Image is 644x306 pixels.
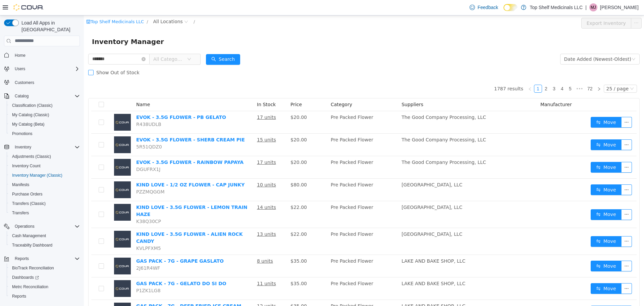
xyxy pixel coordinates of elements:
button: icon: ellipsis [537,245,548,256]
span: Cash Management [12,233,46,238]
td: Pre Packed Flower [244,239,315,262]
a: KIND LOVE - 1/2 OZ FLOWER - CAP JUNKY [52,167,161,172]
button: Reports [7,292,83,301]
a: My Catalog (Classic) [9,111,52,119]
span: Inventory Count [12,163,41,169]
i: icon: down [103,42,107,46]
li: 5 [482,69,490,77]
span: Home [15,53,25,58]
button: Operations [12,222,37,230]
button: icon: swapMove [507,290,538,301]
button: Promotions [7,129,83,138]
li: 72 [501,69,511,77]
a: Dashboards [7,273,83,282]
span: Promotions [12,131,33,136]
span: P1ZK1LG8 [52,272,77,278]
li: Next 5 Pages [490,69,501,77]
a: 3 [467,70,474,77]
span: Reports [15,256,29,261]
button: Inventory [12,143,34,151]
button: Transfers (Classic) [7,199,83,208]
a: Cash Management [9,232,49,240]
button: Reports [12,255,32,263]
span: Reports [9,292,80,300]
span: K38Q30CP [52,203,77,209]
a: Customers [12,79,37,87]
span: Home [12,51,80,59]
span: Purchase Orders [9,190,80,198]
span: Inventory Count [9,162,80,170]
a: Adjustments (Classic) [9,152,54,161]
u: 8 units [173,243,189,248]
i: icon: left [444,72,448,76]
a: 1 [450,70,458,77]
span: [GEOGRAPHIC_DATA], LLC [318,189,378,194]
span: Show Out of Stock [10,54,58,60]
span: Classification (Classic) [12,103,53,108]
li: 4 [474,69,482,77]
a: Transfers [9,209,32,217]
span: / [63,4,64,9]
td: Pre Packed Flower [244,96,315,118]
button: icon: swapMove [507,101,538,112]
a: Manifests [9,181,32,189]
span: My Catalog (Beta) [12,122,45,127]
input: Dark Mode [503,4,518,11]
button: icon: ellipsis [537,169,548,180]
button: Inventory Manager (Classic) [7,171,83,180]
button: icon: ellipsis [537,124,548,135]
span: Price [207,86,218,92]
button: Reports [1,254,83,263]
button: icon: ellipsis [537,101,548,112]
i: icon: down [546,71,550,76]
li: 1 [450,69,458,77]
span: Customers [12,78,80,87]
span: Manifests [12,182,29,187]
img: Cova [13,4,44,11]
div: Melisa Johnson [589,3,597,11]
li: 3 [466,69,474,77]
span: Reports [12,255,80,263]
a: GAS PACK - 7G - GELATO DO SI DO [52,265,143,271]
span: Adjustments (Classic) [9,152,80,161]
span: $20.00 [207,122,223,127]
img: GAS PACK - 7G - GRAPE GASLATO placeholder [30,242,47,259]
button: Classification (Classic) [7,101,83,110]
button: Operations [1,222,83,231]
span: LAKE AND BAKE SHOP, LLC [318,288,381,293]
span: Classification (Classic) [9,101,80,110]
button: icon: swapMove [507,245,538,256]
span: Traceabilty Dashboard [12,243,52,248]
span: Metrc Reconciliation [12,284,48,290]
li: Previous Page [442,69,450,77]
span: Operations [12,222,80,230]
button: icon: ellipsis [537,268,548,278]
p: [PERSON_NAME] [600,3,639,11]
span: $80.00 [207,167,223,172]
span: Manifests [9,181,80,189]
span: Users [15,66,25,72]
button: Metrc Reconciliation [7,282,83,292]
a: Home [12,51,28,59]
a: 72 [501,70,511,77]
span: My Catalog (Classic) [12,112,49,118]
button: icon: swapMove [507,221,538,231]
img: EVOK - 3.5G FLOWER - SHERB CREAM PIE placeholder [30,121,47,138]
span: $35.00 [207,288,223,293]
span: LAKE AND BAKE SHOP, LLC [318,243,381,248]
img: KIND LOVE - 3.5G FLOWER - ALIEN ROCK CANDY placeholder [30,215,47,232]
a: My Catalog (Beta) [9,120,47,128]
button: Manifests [7,180,83,189]
span: $20.00 [207,144,223,149]
button: Customers [1,78,83,87]
button: Inventory Count [7,161,83,171]
span: The Good Company Processing, LLC [318,99,402,104]
span: All Categories [69,40,100,47]
img: GAS PACK - 7G - DEEP FRIED ICE CREAM placeholder [30,287,47,304]
button: Catalog [12,92,31,100]
img: EVOK - 3.5G FLOWER - RAINBOW PAPAYA placeholder [30,143,47,160]
img: GAS PACK - 7G - GELATO DO SI DO placeholder [30,265,47,281]
td: Pre Packed Flower [244,186,315,213]
a: Dashboards [9,273,42,281]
